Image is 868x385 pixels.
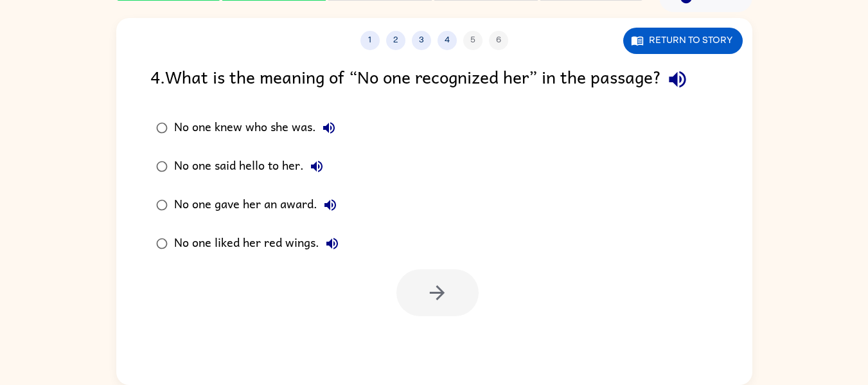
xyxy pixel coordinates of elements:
button: 3 [412,31,431,50]
button: Return to story [623,28,743,54]
div: No one liked her red wings. [174,231,345,256]
button: 4 [438,31,457,50]
div: 4 . What is the meaning of “No one recognized her” in the passage? [150,63,718,96]
button: No one knew who she was. [316,115,342,141]
button: 1 [360,31,380,50]
button: No one liked her red wings. [319,231,345,256]
div: No one knew who she was. [174,115,342,141]
div: No one gave her an award. [174,192,343,218]
div: No one said hello to her. [174,154,330,179]
button: 2 [386,31,405,50]
button: No one gave her an award. [317,192,343,218]
button: No one said hello to her. [304,154,330,179]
